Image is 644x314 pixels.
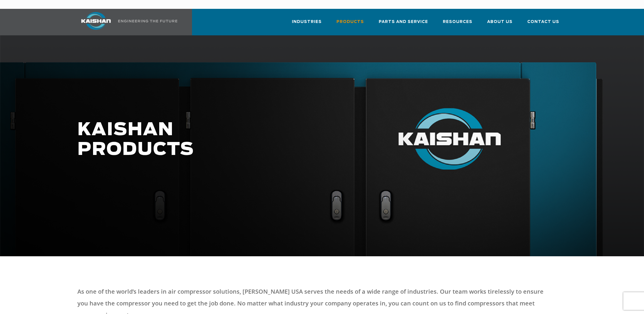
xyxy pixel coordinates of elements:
[487,19,513,25] span: About Us
[77,120,484,160] h1: KAISHAN PRODUCTS
[74,9,178,35] a: Kaishan USA
[487,14,513,34] a: About Us
[443,19,472,25] span: Resources
[292,14,322,34] a: Industries
[379,19,428,25] span: Parts and Service
[336,19,364,25] span: Products
[379,14,428,34] a: Parts and Service
[336,14,364,34] a: Products
[527,14,559,34] a: Contact Us
[527,19,559,25] span: Contact Us
[443,14,472,34] a: Resources
[292,19,322,25] span: Industries
[118,20,177,22] img: Engineering the future
[74,12,118,30] img: kaishan logo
